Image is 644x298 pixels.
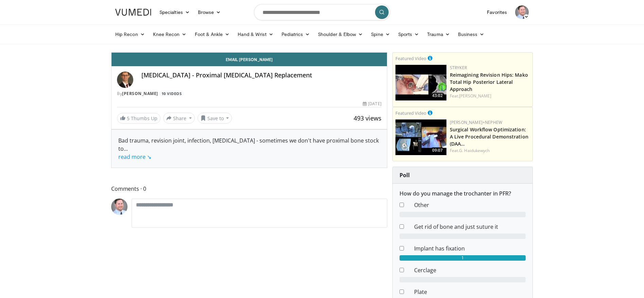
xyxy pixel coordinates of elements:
[117,113,160,124] a: 5 Thumbs Up
[454,27,489,41] a: Business
[450,148,530,154] div: Feat.
[117,72,133,88] img: Avatar
[354,114,382,122] span: 493 views
[395,119,446,155] img: bcfc90b5-8c69-4b20-afee-af4c0acaf118.150x105_q85_crop-smart_upscale.jpg
[400,190,526,197] h6: How do you manage the trochanter in PFR?
[118,136,380,161] div: Bad trauma, revision joint, infection, [MEDICAL_DATA] - sometimes we don't have proximal bone sto...
[394,27,423,41] a: Sports
[367,27,394,41] a: Spine
[117,91,382,97] div: By
[483,5,511,19] a: Favorites
[409,223,531,231] dd: Get rid of bone and just suture it
[409,244,531,253] dd: Implant has fixation
[118,153,151,161] a: read more ↘
[149,27,191,41] a: Knee Recon
[450,72,528,92] a: Reimagining Revision Hips: Mako Total Hip Posterior Lateral Approach
[254,4,390,20] input: Search topics, interventions
[141,72,382,79] h4: [MEDICAL_DATA] - Proximal [MEDICAL_DATA] Replacement
[194,5,225,19] a: Browse
[450,126,528,147] a: Surgical Workflow Optimization: A Live Procedural Demonstration (DAA…
[515,5,529,19] img: Avatar
[198,113,232,124] button: Save to
[395,65,446,100] img: 6632ea9e-2a24-47c5-a9a2-6608124666dc.150x105_q85_crop-smart_upscale.jpg
[234,27,277,41] a: Hand & Wrist
[395,55,426,61] small: Featured Video
[450,93,530,99] div: Feat.
[277,27,314,41] a: Pediatrics
[459,93,491,99] a: [PERSON_NAME]
[409,288,531,296] dd: Plate
[155,5,194,19] a: Specialties
[395,110,426,116] small: Featured Video
[111,184,387,193] span: Comments 0
[191,27,234,41] a: Foot & Ankle
[163,113,195,124] button: Share
[450,119,502,125] a: [PERSON_NAME]+Nephew
[430,93,445,99] span: 43:02
[314,27,367,41] a: Shoulder & Elbow
[430,147,445,153] span: 09:07
[400,255,526,261] div: 1
[363,101,381,107] div: [DATE]
[112,53,387,66] a: Email [PERSON_NAME]
[450,65,467,71] a: Stryker
[400,171,410,179] strong: Poll
[159,91,184,96] a: 10 Videos
[122,91,158,96] a: [PERSON_NAME]
[395,119,446,155] a: 09:07
[423,27,454,41] a: Trauma
[115,9,151,16] img: VuMedi Logo
[409,266,531,274] dd: Cerclage
[127,115,130,122] span: 5
[409,201,531,209] dd: Other
[111,199,128,215] img: Avatar
[459,148,490,153] a: G. Haidukewych
[111,27,149,41] a: Hip Recon
[395,65,446,100] a: 43:02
